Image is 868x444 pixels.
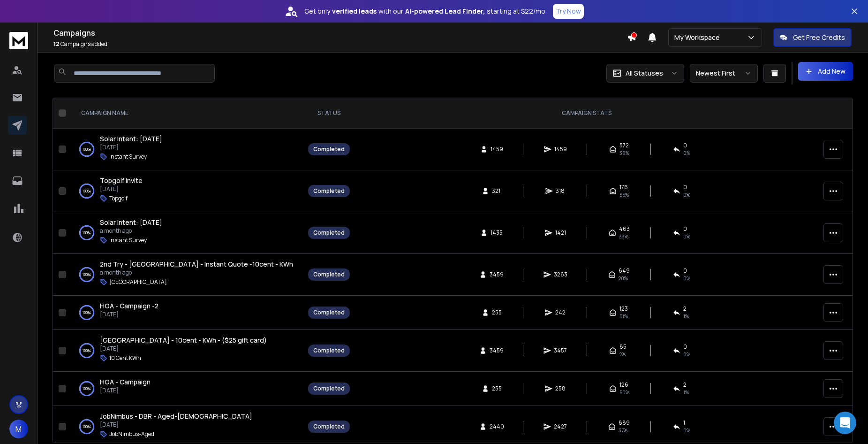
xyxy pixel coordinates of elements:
p: Instant Survey [109,237,147,244]
p: 100 % [83,384,91,393]
p: a month ago [100,269,293,276]
th: STATUS [302,98,355,129]
span: 258 [555,385,566,392]
div: Completed [313,229,345,237]
p: [DATE] [100,345,267,352]
div: Completed [313,145,345,153]
p: Get Free Credits [793,33,845,42]
p: Instant Survey [109,153,147,161]
td: 100%Solar Intent: [DATE][DATE]Instant Survey [70,129,302,170]
span: Solar Intent: [DATE] [100,134,162,143]
p: a month ago [100,227,162,235]
img: logo [9,32,28,49]
a: HOA - Campaign -2 [100,301,159,311]
div: Completed [313,347,345,354]
span: 889 [619,419,630,427]
span: 0 [683,225,687,233]
span: 1 [683,419,685,427]
span: 2 [683,381,687,389]
p: 10 Cent KWh [109,354,141,362]
td: 100%HOA - Campaign[DATE] [70,372,302,406]
span: 1 % [683,313,689,320]
span: 2427 [554,423,567,430]
button: Newest First [690,64,758,83]
p: 100 % [83,186,91,196]
div: Completed [313,187,345,195]
span: 55 % [619,191,629,199]
span: 0 % [683,275,690,282]
strong: verified leads [332,7,377,16]
span: 0 [683,267,687,275]
h1: Campaigns [53,27,627,38]
button: Try Now [553,4,584,19]
span: Solar Intent: [DATE] [100,218,162,227]
p: 100 % [83,145,91,154]
p: 100 % [83,270,91,279]
p: JobNimbus-Aged [109,430,154,438]
span: 463 [619,225,630,233]
td: 100%Solar Intent: [DATE]a month agoInstant Survey [70,212,302,254]
span: 318 [556,187,565,195]
p: 100 % [83,228,91,237]
span: 123 [619,305,628,313]
span: [GEOGRAPHIC_DATA] - 10cent - KWh - ($25 gift card) [100,336,267,344]
p: Topgolf [109,195,128,202]
span: JobNimbus - DBR - Aged-[DEMOGRAPHIC_DATA] [100,412,252,421]
span: Topgolf Invite [100,176,143,185]
div: Completed [313,385,345,392]
p: My Workspace [674,33,724,42]
span: 0 [683,343,687,351]
th: CAMPAIGN STATS [355,98,818,129]
button: M [9,420,28,438]
td: 100%2nd Try - [GEOGRAPHIC_DATA] - Instant Quote -10cent - KWha month ago[GEOGRAPHIC_DATA] [70,254,302,296]
a: 2nd Try - [GEOGRAPHIC_DATA] - Instant Quote -10cent - KWh [100,260,293,269]
p: Try Now [556,7,581,16]
p: 100 % [83,308,91,317]
a: Solar Intent: [DATE] [100,218,162,227]
p: Campaigns added [53,40,627,48]
span: 0 % [683,191,690,199]
span: 0 % [683,233,690,240]
span: 33 % [619,233,628,240]
span: 3459 [490,271,504,278]
p: [DATE] [100,421,252,429]
span: 255 [492,385,502,392]
a: HOA - Campaign [100,377,151,387]
td: 100%HOA - Campaign -2[DATE] [70,296,302,330]
span: 176 [619,184,628,191]
td: 100%[GEOGRAPHIC_DATA] - 10cent - KWh - ($25 gift card)[DATE]10 Cent KWh [70,330,302,372]
a: [GEOGRAPHIC_DATA] - 10cent - KWh - ($25 gift card) [100,336,267,345]
div: Completed [313,423,345,430]
p: 100 % [83,422,91,431]
p: [GEOGRAPHIC_DATA] [109,278,167,286]
span: 3457 [554,347,567,354]
span: 1 % [683,389,689,396]
p: [DATE] [100,387,151,394]
span: 1421 [555,229,566,237]
p: [DATE] [100,311,159,318]
span: 321 [492,187,501,195]
span: 649 [619,267,630,275]
p: Get only with our starting at $22/mo [304,7,545,16]
span: 255 [492,309,502,316]
span: 126 [619,381,628,389]
div: Open Intercom Messenger [834,412,856,434]
button: Add New [798,62,853,81]
span: 51 % [619,313,628,320]
strong: AI-powered Lead Finder, [405,7,485,16]
span: 2440 [490,423,504,430]
span: 2 [683,305,687,313]
td: 100%Topgolf Invite[DATE]Topgolf [70,170,302,212]
p: All Statuses [626,69,663,78]
span: 3459 [490,347,504,354]
p: [DATE] [100,185,143,193]
div: Completed [313,271,345,278]
span: 1459 [491,145,503,153]
span: 572 [619,142,629,149]
span: 1459 [554,145,567,153]
span: 242 [555,309,566,316]
span: 3263 [554,271,567,278]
